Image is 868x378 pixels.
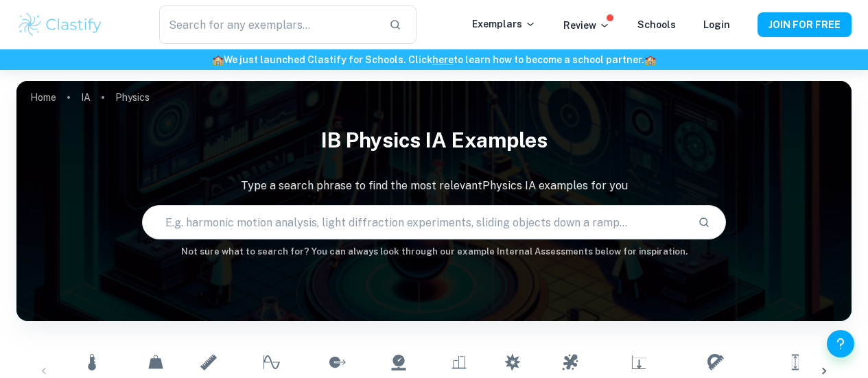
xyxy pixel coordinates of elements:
h6: We just launched Clastify for Schools. Click to learn how to become a school partner. [3,52,865,67]
span: 🏫 [212,54,224,65]
a: IA [81,88,91,107]
img: Clastify logo [16,11,104,38]
h1: IB Physics IA examples [16,119,852,161]
p: Physics [115,90,150,105]
span: 🏫 [644,54,656,65]
a: Schools [637,19,676,30]
button: Help and Feedback [827,330,854,357]
p: Type a search phrase to find the most relevant Physics IA examples for you [16,178,852,194]
a: Login [703,19,730,30]
p: Exemplars [472,16,536,32]
button: JOIN FOR FREE [758,12,852,37]
h6: Not sure what to search for? You can always look through our example Internal Assessments below f... [16,245,852,259]
a: Home [30,88,56,107]
a: here [432,54,454,65]
input: Search for any exemplars... [159,5,379,44]
button: Search [692,211,716,234]
p: Review [563,18,610,33]
input: E.g. harmonic motion analysis, light diffraction experiments, sliding objects down a ramp... [143,203,688,241]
